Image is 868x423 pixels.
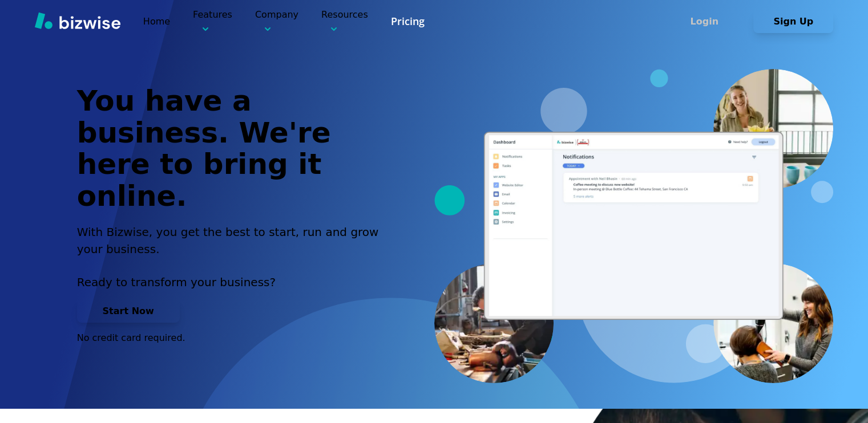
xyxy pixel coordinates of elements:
a: Home [143,16,170,27]
button: Start Now [77,300,180,323]
a: Pricing [391,14,425,29]
p: Features [193,8,232,35]
h2: With Bizwise, you get the best to start, run and grow your business. [77,223,392,258]
img: Bizwise Logo [35,12,120,29]
p: Company [255,8,298,35]
p: Ready to transform your business? [77,274,392,291]
button: Login [664,10,744,33]
button: Sign Up [753,10,833,33]
a: Login [664,16,753,27]
a: Sign Up [753,16,833,27]
a: Start Now [77,306,180,316]
p: No credit card required. [77,332,392,344]
h1: You have a business. We're here to bring it online. [77,86,392,212]
p: Resources [321,8,368,35]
